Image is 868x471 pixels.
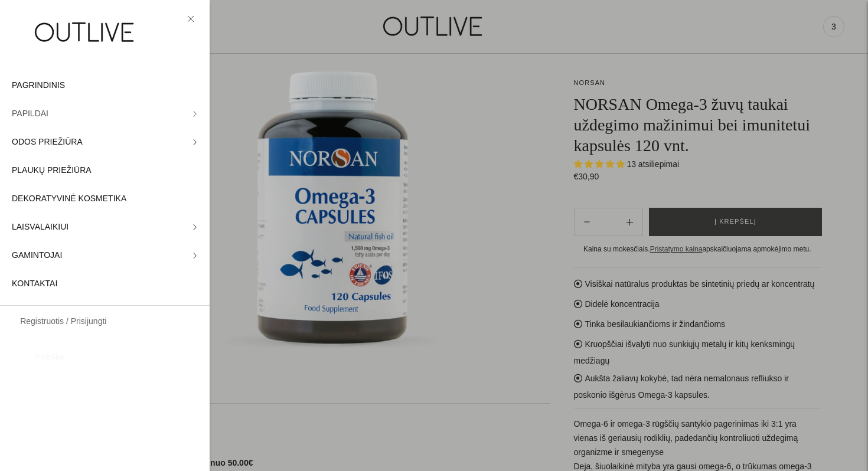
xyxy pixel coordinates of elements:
span: GAMINTOJAI [12,248,62,263]
span: PAGRINDINIS [12,78,65,93]
a: Paieška [23,343,233,371]
span: PAPILDAI [12,107,48,121]
span: DEKORATYVINĖ KOSMETIKA [12,192,126,206]
img: OUTLIVE [12,12,159,53]
span: LAISVALAIKIUI [12,220,68,234]
span: KONTAKTAI [12,277,57,291]
span: PLAUKŲ PRIEŽIŪRA [12,163,92,178]
a: Registruotis / Prisijungti [8,308,218,336]
span: ODOS PRIEŽIŪRA [12,135,83,149]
